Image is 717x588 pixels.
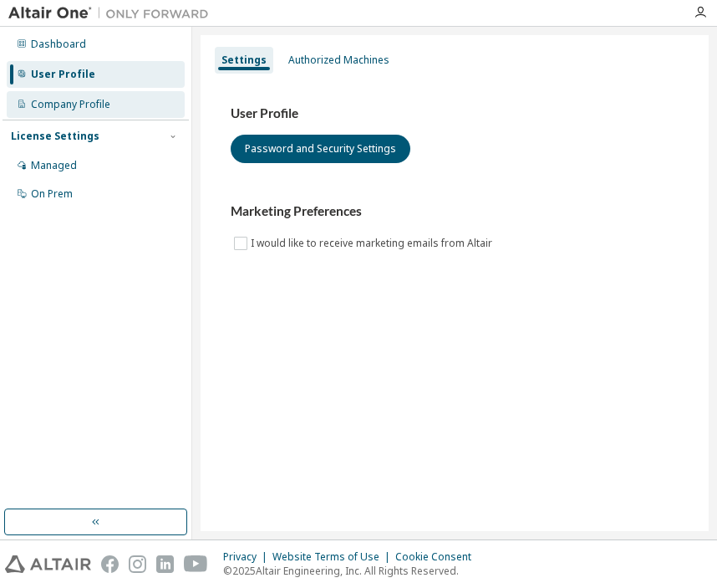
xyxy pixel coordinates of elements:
img: altair_logo.svg [5,555,91,573]
div: Privacy [223,550,272,564]
div: User Profile [31,68,95,81]
img: youtube.svg [184,555,208,573]
img: instagram.svg [129,555,146,573]
h3: Marketing Preferences [231,203,679,220]
div: Dashboard [31,38,86,51]
p: © 2025 Altair Engineering, Inc. All Rights Reserved. [223,564,481,578]
button: Password and Security Settings [231,135,410,163]
div: Cookie Consent [395,550,481,564]
img: linkedin.svg [156,555,174,573]
div: Authorized Machines [288,54,389,67]
label: I would like to receive marketing emails from Altair [251,233,496,253]
div: On Prem [31,187,73,201]
div: Settings [221,54,267,67]
div: Website Terms of Use [272,550,395,564]
div: Managed [31,159,77,172]
h3: User Profile [231,105,679,122]
div: Company Profile [31,98,110,111]
div: License Settings [11,130,99,143]
img: Altair One [8,5,217,22]
img: facebook.svg [101,555,119,573]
